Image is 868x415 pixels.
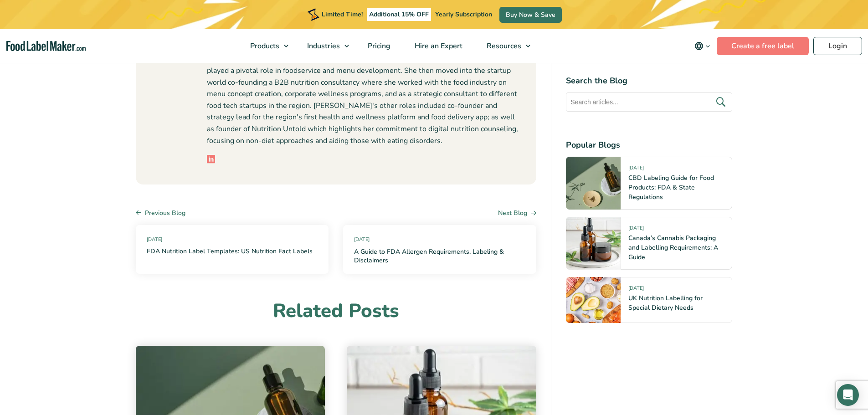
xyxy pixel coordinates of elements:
[628,164,644,175] span: [DATE]
[238,29,293,63] a: Products
[247,41,280,51] span: Products
[628,285,644,295] span: [DATE]
[498,208,536,218] a: Next Blog
[717,37,809,55] a: Create a free label
[354,236,525,244] span: [DATE]
[499,7,562,23] a: Buy Now & Save
[628,174,714,201] a: CBD Labeling Guide for Food Products: FDA & State Regulations
[628,294,703,312] a: UK Nutrition Labelling for Special Dietary Needs
[837,384,859,406] div: Open Intercom Messenger
[566,75,732,87] h4: Search the Blog
[136,208,185,218] a: Previous Blog
[304,41,341,51] span: Industries
[295,29,354,63] a: Industries
[354,247,525,265] a: A Guide to FDA Allergen Requirements, Labeling & Disclaimers
[412,41,463,51] span: Hire an Expert
[435,10,492,19] span: Yearly Subscription
[322,10,363,19] span: Limited Time!
[566,92,732,112] input: Search articles...
[136,299,537,324] h3: Related Posts
[484,41,522,51] span: Resources
[367,8,431,21] span: Additional 15% OFF
[475,29,535,63] a: Resources
[813,37,862,55] a: Login
[628,225,644,235] span: [DATE]
[628,234,718,261] a: Canada’s Cannabis Packaging and Labelling Requirements: A Guide
[566,139,732,151] h4: Popular Blogs
[207,42,519,147] p: [PERSON_NAME] launched her career as a Clinical Dietitian at a leading meal plan and catering cen...
[147,247,313,256] a: FDA Nutrition Label Templates: US Nutrition Fact Labels
[403,29,473,63] a: Hire an Expert
[356,29,401,63] a: Pricing
[147,236,318,244] span: [DATE]
[365,41,391,51] span: Pricing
